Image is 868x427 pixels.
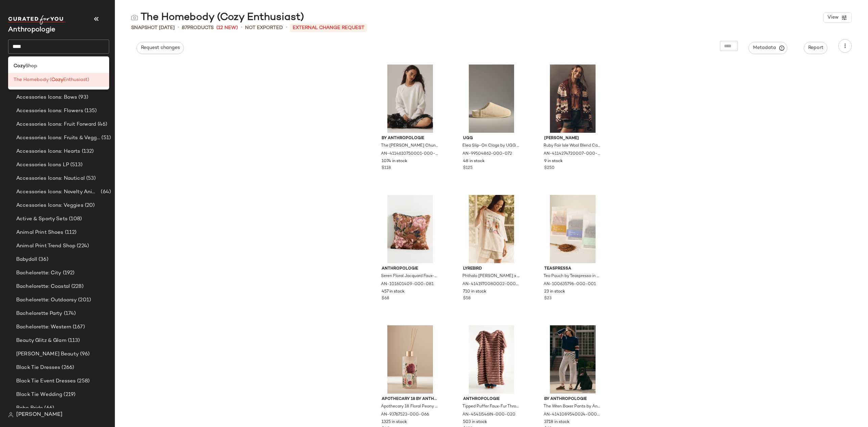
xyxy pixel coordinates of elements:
[77,94,88,101] span: (93)
[64,229,77,236] span: (112)
[382,396,439,402] span: Apothecary 18 by Anthropologie
[544,165,555,171] span: $250
[544,135,601,142] span: [PERSON_NAME]
[16,364,60,372] span: Black Tie Dresses
[544,158,563,165] span: 9 in stock
[85,175,96,182] span: (53)
[381,143,438,149] span: The [PERSON_NAME] Chunky Crew-Neck Sweater by Anthropologie in Ivory, Women's, Size: XS, Polyeste...
[131,11,304,24] div: The Homebody (Cozy Enthusiast)
[381,281,434,287] span: AN-101601409-000-081
[182,24,214,31] div: Products
[83,202,95,209] span: (20)
[749,42,788,54] button: Metadata
[376,65,444,133] img: 4114610750001_011_b
[376,195,444,263] img: 101601409_081_b
[539,65,607,133] img: 4114274720007_069_b
[70,283,83,291] span: (228)
[753,45,783,51] span: Metadata
[16,215,68,223] span: Active & Sporty Sets
[16,404,43,412] span: Boho Bride
[382,419,407,425] span: 1325 in stock
[8,26,55,33] span: Current Company Name
[16,411,63,419] span: [PERSON_NAME]
[544,296,552,302] span: $23
[16,148,80,155] span: Accessories Icons: Hearts
[544,151,601,157] span: AN-4114274720007-000-069
[382,296,389,302] span: $68
[16,296,77,304] span: Bachelorette: Outdoorsy
[63,310,76,318] span: (174)
[458,195,526,263] img: 4141970080002_011_b
[37,256,48,263] span: (36)
[62,391,75,399] span: (219)
[241,24,242,32] span: •
[544,143,601,149] span: Ruby Fair Isle Wool Blend Cardigan Sweater by [PERSON_NAME], Women's, Size: Small, Wool/Acrylic a...
[544,412,601,418] span: AN-4141089540024-000-010
[51,76,63,83] b: Cozy
[463,158,485,165] span: 48 in stock
[458,65,526,133] img: 99504862_072_b
[381,273,438,279] span: Seren Floral Jacquard Faux-Fur Pillow by Anthropologie in Orange, Size: 18" x 18", Polyester/Acrylic
[16,107,83,115] span: Accessories Icons: Flowers
[71,323,85,331] span: (167)
[458,325,526,394] img: 4541I546IN_020_b
[539,195,607,263] img: 100635796_001_b10
[79,350,90,358] span: (96)
[16,377,76,385] span: Black Tie Event Dresses
[16,310,63,318] span: Bachelorette Party
[463,135,520,142] span: UGG
[381,412,429,418] span: AN-93767523-000-066
[544,404,601,410] span: The Wren Boxer Pants by Anthropologie in White, Women's, Size: L P, Cotton
[14,62,25,70] b: Cozy
[60,364,74,372] span: (266)
[286,24,287,32] span: •
[245,24,283,31] span: Not Exported
[141,45,180,51] span: Request changes
[462,273,520,279] span: Phthalo [PERSON_NAME] x LyreBird Oversized Graphic T-Shirt in Ivory, Women's, Size: XL, Cotton at...
[462,281,520,287] span: AN-4141970080002-000-011
[382,289,405,295] span: 457 in stock
[16,202,83,209] span: Accessories Icons: Veggies
[8,412,14,418] img: svg%3e
[544,289,565,295] span: 23 in stock
[16,161,69,169] span: Accessories Icons LP
[62,269,75,277] span: (192)
[539,325,607,394] img: 4141089540024_010_b15
[16,256,37,263] span: Babydoll
[63,76,89,83] span: Enthusiast)
[96,121,107,128] span: (46)
[67,337,80,345] span: (113)
[16,391,62,399] span: Black Tie Wedding
[462,151,512,157] span: AN-99504862-000-072
[290,24,367,32] p: External Change Request
[381,151,438,157] span: AN-4114610750001-000-011
[382,165,391,171] span: $118
[216,24,238,31] span: (12 New)
[14,76,51,83] span: The Homebody (
[381,404,438,410] span: Apothecary 18 Floral Peony Blush [PERSON_NAME] Diffuser by Apothecary 18 by Anthropologie in Pink
[544,419,570,425] span: 3718 in stock
[131,14,138,21] img: svg%3e
[16,229,64,236] span: Animal Print Shoes
[544,266,601,272] span: Teaspressa
[462,143,520,149] span: Elea Slip-On Clogs by UGG in Yellow, Women's, Size: 8, Rubber/Suede at Anthropologie
[463,266,520,272] span: LyreBird
[16,350,79,358] span: [PERSON_NAME] Beauty
[83,107,97,115] span: (135)
[16,323,71,331] span: Bachelorette: Western
[16,269,62,277] span: Bachelorette: City
[16,283,70,291] span: Bachelorette: Coastal
[137,42,184,54] button: Request changes
[463,289,486,295] span: 710 in stock
[544,281,596,287] span: AN-100635796-000-001
[16,121,96,128] span: Accessories Icons: Fruit Forward
[462,404,520,410] span: Tipped Puffer Faux-Fur Throw Blanket by Anthropologie in Brown, Size: 60 x 70, Polyester
[69,161,83,169] span: (513)
[100,134,111,142] span: (51)
[463,396,520,402] span: Anthropologie
[99,188,111,196] span: (64)
[77,296,91,304] span: (201)
[804,42,827,54] button: Report
[808,45,823,51] span: Report
[463,165,473,171] span: $125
